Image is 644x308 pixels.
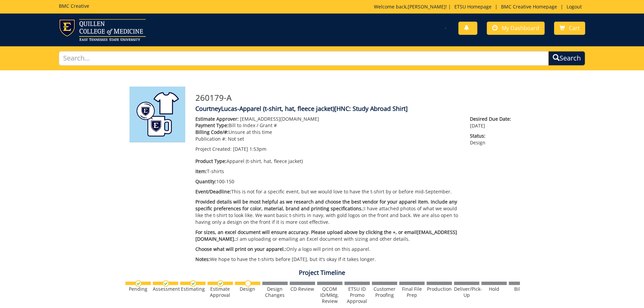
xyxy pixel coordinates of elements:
span: Cart [569,24,580,32]
p: This is not for a specific event, but we would love to have the t-shirt by or before mid-September. [195,188,460,195]
span: Estimate Approver: [195,116,239,122]
span: [HNC: Study Abroad Shirt] [334,104,408,113]
span: Event/Deadline: [195,188,231,195]
span: Desired Due Date: [470,116,515,122]
p: I am uploading or emailing an Excel document with sizing and other details. [195,229,460,242]
h5: BMC Creative [59,3,89,8]
a: My Dashboard [487,22,545,35]
div: Estimating [180,286,206,292]
p: [DATE] [470,116,515,129]
p: 100-150 [195,178,460,185]
span: For sizes, an excel document will ensure accuracy. Please upload above by clicking the +, or emai... [195,229,457,242]
span: Not set [228,136,244,142]
span: Quantity: [195,178,216,185]
span: Payment Type: [195,122,229,128]
span: Item: [195,168,207,174]
div: Deliver/Pick-Up [454,286,479,298]
img: Product featured image [129,87,185,142]
p: Only a logo will print on this apparel. [195,246,460,253]
div: Production [427,286,452,292]
p: Bill to Index / Grant # [195,122,460,129]
a: Cart [554,22,585,35]
div: Design Changes [262,286,288,298]
p: We hope to have the t-shirts before [DATE], but it's okay if it takes longer. [195,256,460,263]
span: Publication #: [195,136,226,142]
div: CD Review [290,286,315,292]
div: Estimate Approval [208,286,233,298]
h4: Project Timeline [124,269,520,276]
img: checkmark [217,280,224,287]
span: Provided details will be most helpful as we research and choose the best vendor for your apparel ... [195,198,457,212]
span: [DATE] 1:53pm [233,146,266,152]
p: Welcome back, ! | | | [374,3,585,10]
p: Design [470,133,515,146]
div: Design [235,286,260,292]
span: My Dashboard [502,24,539,32]
div: Pending [125,286,151,292]
p: Unsure at this time [195,129,460,136]
button: Search [548,51,585,66]
div: Hold [481,286,507,292]
div: ETSU ID Promo Approval [344,286,370,304]
div: QCOM ID/Mktg. Review [317,286,342,304]
span: Product Type: [195,158,226,164]
img: checkmark [163,280,169,287]
a: Logout [563,3,585,10]
p: [EMAIL_ADDRESS][DOMAIN_NAME] [195,116,460,122]
a: [PERSON_NAME] [408,3,446,10]
h3: 260179-A [195,93,515,102]
a: BMC Creative Homepage [498,3,560,10]
input: Search... [59,51,549,66]
div: Customer Proofing [372,286,397,298]
img: ETSU logo [59,19,146,41]
span: Choose what will print on your apparel.: [195,246,286,252]
a: ETSU Homepage [451,3,495,10]
p: Apparel (t-shirt, hat, fleece jacket) [195,158,460,165]
span: Notes: [195,256,210,262]
img: checkmark [135,280,142,287]
div: Billing [509,286,534,292]
p: I have attached photos of what we would like the t-shirt to look like. We want basic t-shirts in ... [195,198,460,226]
p: T-shirts [195,168,460,175]
span: Project Created: [195,146,232,152]
span: Status: [470,133,515,139]
span: Billing Code/#: [195,129,229,135]
img: checkmark [190,280,196,287]
img: no [245,280,251,287]
h4: CourtneyLucas-Apparel (t-shirt, hat, fleece jacket) [195,105,515,112]
div: Final File Prep [399,286,425,298]
div: Assessment [153,286,178,292]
